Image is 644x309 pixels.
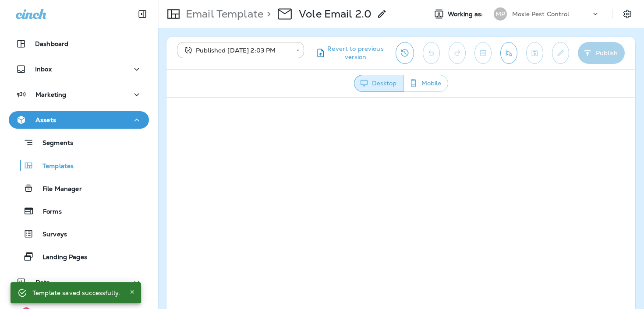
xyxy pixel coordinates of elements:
[127,287,138,297] button: Close
[9,225,149,243] button: Surveys
[448,11,485,18] span: Working as:
[354,75,404,92] button: Desktop
[35,279,50,286] p: Data
[500,42,517,64] button: Send test email
[9,111,149,129] button: Assets
[9,274,149,291] button: Data
[9,247,149,266] button: Landing Pages
[32,285,120,301] div: Template saved successfully.
[34,162,74,171] p: Templates
[183,46,290,55] div: Published [DATE] 2:03 PM
[34,139,73,148] p: Segments
[9,35,149,53] button: Dashboard
[326,45,385,61] span: Revert to previous version
[34,208,62,216] p: Forms
[494,7,507,21] div: MP
[403,75,448,92] button: Mobile
[182,7,263,21] p: Email Template
[34,185,82,193] p: File Manager
[9,202,149,220] button: Forms
[9,60,149,78] button: Inbox
[619,6,635,22] button: Settings
[9,156,149,175] button: Templates
[9,179,149,197] button: File Manager
[34,231,67,239] p: Surveys
[263,7,271,21] p: >
[35,116,56,123] p: Assets
[130,5,155,23] button: Collapse Sidebar
[9,86,149,103] button: Marketing
[396,42,414,64] button: View Changelog
[9,133,149,152] button: Segments
[34,253,87,262] p: Landing Pages
[35,40,68,47] p: Dashboard
[299,7,372,21] p: Vole Email 2.0
[311,42,389,64] button: Revert to previous version
[35,66,52,73] p: Inbox
[35,91,66,98] p: Marketing
[512,11,570,18] p: Moxie Pest Control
